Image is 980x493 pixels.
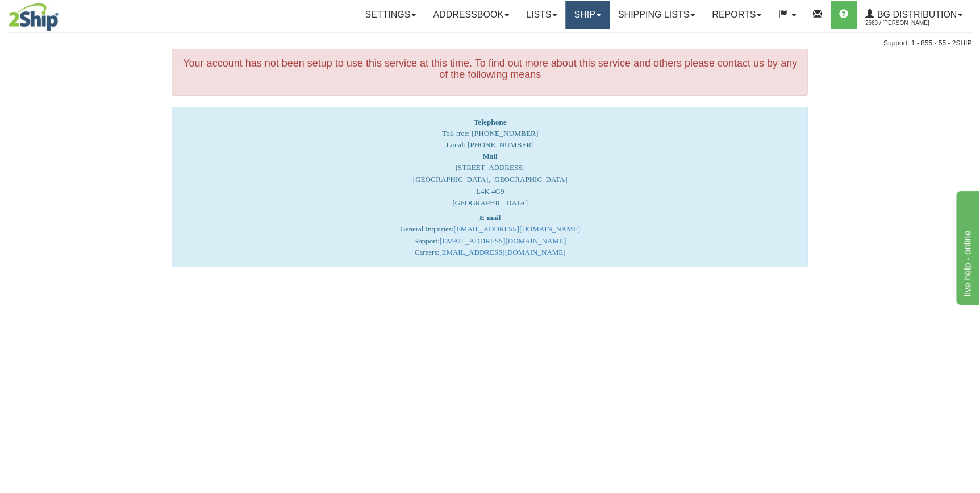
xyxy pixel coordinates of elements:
strong: Telephone [473,118,506,126]
h4: Your account has not been setup to use this service at this time. To find out more about this ser... [181,58,799,81]
img: logo2569.jpg [9,3,59,31]
a: Shipping lists [610,1,703,29]
a: [EMAIL_ADDRESS][DOMAIN_NAME] [440,237,566,245]
a: BG Distribution 2569 / [PERSON_NAME] [857,1,971,29]
font: General Inquiries: Support: Careers: [400,213,580,257]
span: BG Distribution [874,10,957,19]
a: [EMAIL_ADDRESS][DOMAIN_NAME] [453,225,579,233]
a: Ship [565,1,609,29]
a: Reports [703,1,770,29]
div: Support: 1 - 855 - 55 - 2SHIP [9,39,971,48]
iframe: chat widget [954,188,979,304]
a: Settings [356,1,424,29]
div: live help - online [9,7,105,20]
strong: Mail [482,152,497,160]
a: Addressbook [424,1,518,29]
font: [STREET_ADDRESS] [GEOGRAPHIC_DATA], [GEOGRAPHIC_DATA] L4K 4G9 [GEOGRAPHIC_DATA] [413,152,568,207]
a: [EMAIL_ADDRESS][DOMAIN_NAME] [439,248,565,256]
span: 2569 / [PERSON_NAME] [865,18,950,29]
strong: E-mail [479,213,501,222]
span: Toll free: [PHONE_NUMBER] Local: [PHONE_NUMBER] [442,118,538,149]
a: Lists [518,1,565,29]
